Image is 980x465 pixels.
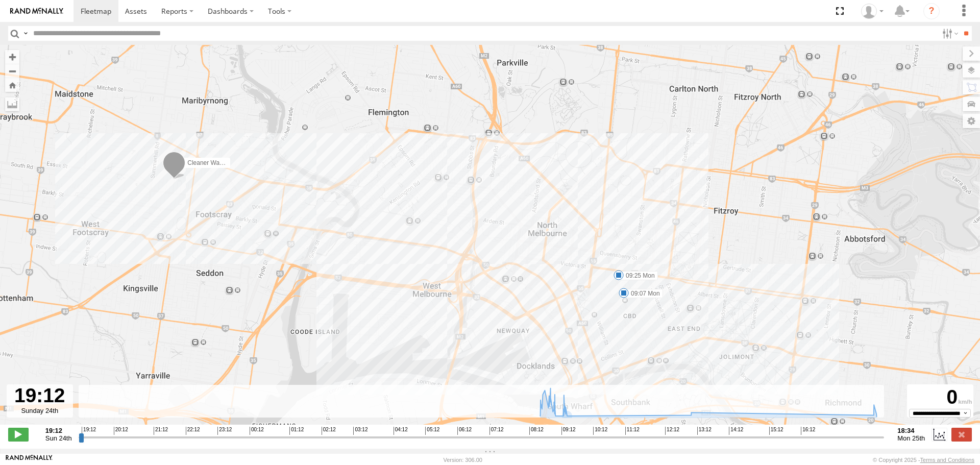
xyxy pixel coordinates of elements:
strong: 18:34 [897,427,925,434]
span: 13:12 [697,427,712,435]
span: 05:12 [425,427,439,435]
span: 19:12 [82,427,96,435]
span: 20:12 [114,427,128,435]
span: 06:12 [457,427,472,435]
label: Measure [5,97,19,111]
a: Visit our Website [6,455,53,465]
span: 21:12 [154,427,168,435]
span: 12:12 [665,427,679,435]
span: 01:12 [289,427,304,435]
span: 03:12 [353,427,367,435]
div: 0 [909,386,972,409]
strong: 19:12 [45,427,72,434]
span: 15:12 [769,427,783,435]
a: Terms and Conditions [920,457,974,463]
span: 14:12 [729,427,743,435]
span: Cleaner Wagon #1 [187,159,238,166]
span: 23:12 [217,427,232,435]
div: Version: 306.00 [444,457,482,463]
span: 04:12 [394,427,408,435]
label: Play/Stop [8,428,29,441]
label: 09:07 Mon [624,289,663,298]
span: Sun 24th Aug 2025 [45,434,72,442]
span: 22:12 [186,427,200,435]
span: 11:12 [625,427,640,435]
span: 10:12 [593,427,607,435]
label: Search Filter Options [938,26,960,41]
i: ? [923,3,940,19]
label: Map Settings [963,114,980,128]
span: 08:12 [529,427,544,435]
label: Close [951,428,972,441]
div: © Copyright 2025 - [873,457,974,463]
button: Zoom Home [5,78,19,92]
span: Mon 25th Aug 2025 [897,434,925,442]
span: 00:12 [250,427,264,435]
div: John Vu [857,4,887,19]
span: 07:12 [489,427,504,435]
img: rand-logo.svg [10,8,63,15]
span: 09:12 [561,427,576,435]
span: 16:12 [801,427,815,435]
label: Search Query [21,26,30,41]
span: 02:12 [322,427,336,435]
button: Zoom out [5,64,19,78]
button: Zoom in [5,50,19,64]
label: 09:25 Mon [619,271,658,280]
